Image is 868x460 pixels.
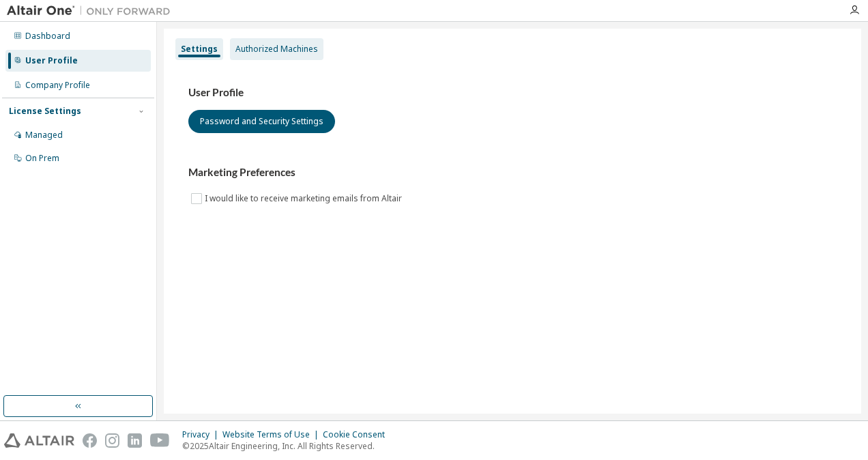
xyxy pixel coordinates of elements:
[128,433,142,448] img: linkedin.svg
[9,106,81,117] div: License Settings
[25,55,78,66] div: User Profile
[182,429,222,440] div: Privacy
[150,433,170,448] img: youtube.svg
[205,190,405,207] label: I would like to receive marketing emails from Altair
[7,4,177,18] img: Altair One
[235,44,318,55] div: Authorized Machines
[105,433,119,448] img: instagram.svg
[188,166,837,179] h3: Marketing Preferences
[4,433,74,448] img: altair_logo.svg
[83,433,97,448] img: facebook.svg
[181,44,218,55] div: Settings
[222,429,323,440] div: Website Terms of Use
[188,110,335,133] button: Password and Security Settings
[188,86,837,100] h3: User Profile
[323,429,393,440] div: Cookie Consent
[182,440,393,452] p: © 2025 Altair Engineering, Inc. All Rights Reserved.
[25,130,63,141] div: Managed
[25,153,59,164] div: On Prem
[25,31,70,42] div: Dashboard
[25,80,90,91] div: Company Profile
